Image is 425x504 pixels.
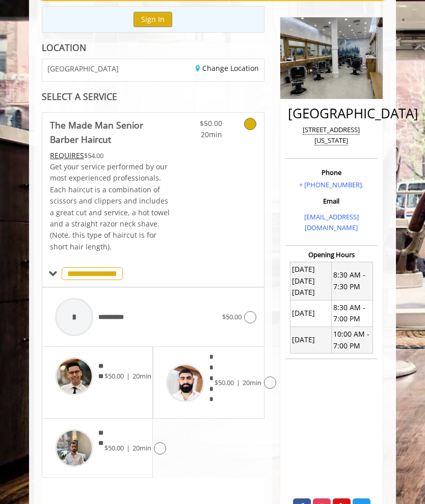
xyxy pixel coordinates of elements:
[47,65,119,72] span: [GEOGRAPHIC_DATA]
[50,161,172,253] p: Get your service performed by our most experienced professionals. Each haircut is a combination o...
[299,180,363,189] a: + [PHONE_NUMBER].
[190,129,222,140] span: 20min
[42,41,86,54] b: LOCATION
[288,197,375,205] h3: Email
[290,300,331,326] td: [DATE]
[104,443,124,452] span: $50.00
[190,118,222,129] span: $50.00
[126,371,130,381] span: |
[304,212,359,232] a: [EMAIL_ADDRESS][DOMAIN_NAME]
[290,262,331,300] td: [DATE] [DATE] [DATE]
[222,312,242,321] span: $50.00
[126,443,130,452] span: |
[290,326,331,353] td: [DATE]
[243,378,261,387] span: 20min
[134,12,172,27] button: Sign In
[288,169,375,176] h3: Phone
[331,300,373,326] td: 8:30 AM - 7:00 PM
[132,371,151,381] span: 20min
[196,63,259,73] a: Change Location
[331,326,373,353] td: 10:00 AM - 7:00 PM
[288,106,375,121] h2: [GEOGRAPHIC_DATA]
[285,251,378,258] h3: Opening Hours
[215,378,234,387] span: $50.00
[42,92,264,102] div: SELECT A SERVICE
[104,371,124,381] span: $50.00
[236,378,240,387] span: |
[331,262,373,300] td: 8:30 AM - 7:30 PM
[50,118,172,146] b: The Made Man Senior Barber Haircut
[50,150,172,161] div: $54.00
[50,150,84,160] span: This service needs some Advance to be paid before we block your appointment
[132,443,151,452] span: 20min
